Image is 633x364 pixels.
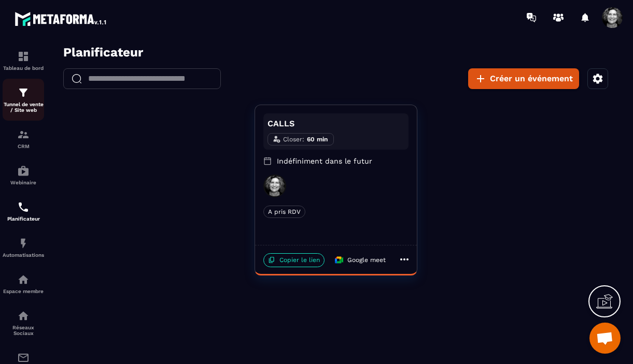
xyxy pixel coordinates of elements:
img: automations [17,165,30,177]
p: CALLS [219,72,356,85]
p: Planificateur [3,216,44,222]
span: A pris RDV [215,162,256,171]
img: Peggy AUGER avatar [216,130,236,151]
img: formation [17,86,30,99]
a: automationsautomationsAutomatisations [3,229,44,266]
a: formationformationTableau de bord [3,42,44,79]
p: Webinaire [3,180,44,185]
p: Automatisations [3,252,44,258]
a: schedulerschedulerPlanificateur [3,193,44,229]
button: Créer un événement [419,23,530,44]
img: formation [17,128,30,141]
p: 60 min [258,90,279,99]
p: Copier le lien [215,208,276,222]
a: social-networksocial-networkRéseaux Sociaux [3,302,44,344]
a: automationsautomationsWebinaire [3,157,44,193]
p: Tableau de bord [3,65,44,71]
p: Indéfiniment dans le futur [215,111,360,121]
img: automations [17,237,30,250]
a: Ouvrir le chat [589,323,621,354]
a: automationsautomationsEspace membre [3,266,44,302]
img: formation [17,50,30,63]
a: formationformationCRM [3,121,44,157]
p: Closer : [234,90,256,99]
a: formationformationTunnel de vente / Site web [3,79,44,121]
img: automations [17,273,30,286]
p: Google meet [280,208,343,223]
p: Tunnel de vente / Site web [3,101,44,113]
p: Réseaux Sociaux [3,325,44,336]
img: scheduler [17,201,30,213]
img: social-network [17,310,30,322]
img: logo [15,9,108,28]
div: A pris RDV [215,161,257,173]
p: CRM [3,143,44,149]
img: email [17,352,30,364]
p: Espace membre [3,288,44,294]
